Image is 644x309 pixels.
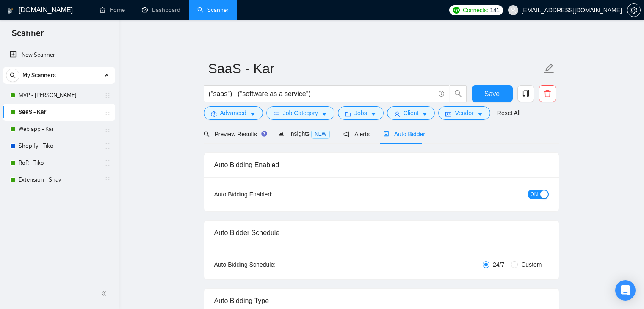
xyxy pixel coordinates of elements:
[274,111,279,117] span: bars
[197,6,229,14] a: searchScanner
[453,7,460,14] img: upwork-logo.png
[510,7,516,13] span: user
[104,126,111,132] span: holder
[518,90,534,97] span: copy
[209,88,435,99] input: Search Freelance Jobs...
[370,111,376,117] span: caret-down
[22,67,56,84] span: My Scanners
[311,130,330,139] span: NEW
[19,171,99,188] a: Extension - Shav
[19,138,99,154] a: Shopify - Tiko
[204,131,265,138] span: Preview Results
[100,6,125,14] a: homeHome
[531,190,538,199] span: ON
[104,92,111,99] span: holder
[490,6,499,15] span: 141
[250,111,256,117] span: caret-down
[7,4,13,17] img: logo
[343,131,370,138] span: Alerts
[19,87,99,104] a: MVP - [PERSON_NAME]
[383,131,389,137] span: robot
[10,47,108,63] a: New Scanner
[142,6,180,14] a: dashboardDashboard
[214,153,549,177] div: Auto Bidding Enabled
[260,130,268,138] div: Tooltip anchor
[204,106,263,120] button: settingAdvancedcaret-down
[627,7,640,14] span: setting
[220,108,246,118] span: Advanced
[472,85,513,102] button: Save
[544,63,555,74] span: edit
[489,260,508,269] span: 24/7
[484,88,500,99] span: Save
[321,111,327,117] span: caret-down
[387,106,435,120] button: userClientcaret-down
[338,106,384,120] button: folderJobscaret-down
[463,6,488,15] span: Connects:
[278,130,330,137] span: Insights
[19,121,99,138] a: Web app - Kar
[422,111,428,117] span: caret-down
[539,85,556,102] button: delete
[211,111,217,117] span: setting
[438,106,490,120] button: idcardVendorcaret-down
[627,7,641,14] a: setting
[204,131,210,137] span: search
[19,104,99,121] a: SaaS - Kar
[283,108,318,118] span: Job Category
[104,109,111,116] span: holder
[394,111,400,117] span: user
[445,111,451,117] span: idcard
[104,160,111,166] span: holder
[101,289,109,298] span: double-left
[539,90,556,97] span: delete
[3,47,115,63] li: New Scanner
[450,85,467,102] button: search
[518,260,545,269] span: Custom
[214,221,549,245] div: Auto Bidder Schedule
[383,131,425,138] span: Auto Bidder
[208,58,542,79] input: Scanner name...
[104,177,111,183] span: holder
[497,108,520,118] a: Reset All
[439,91,444,97] span: info-circle
[6,69,19,82] button: search
[6,72,19,78] span: search
[517,85,534,102] button: copy
[450,90,466,97] span: search
[345,111,351,117] span: folder
[19,154,99,171] a: RoR - Tiko
[627,3,641,17] button: setting
[104,143,111,149] span: holder
[3,67,115,188] li: My Scanners
[615,280,636,301] div: Open Intercom Messenger
[477,111,483,117] span: caret-down
[343,131,349,137] span: notification
[5,27,50,45] span: Scanner
[455,108,473,118] span: Vendor
[214,260,326,269] div: Auto Bidding Schedule:
[354,108,367,118] span: Jobs
[266,106,334,120] button: barsJob Categorycaret-down
[278,131,284,137] span: area-chart
[404,108,419,118] span: Client
[214,190,326,199] div: Auto Bidding Enabled:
